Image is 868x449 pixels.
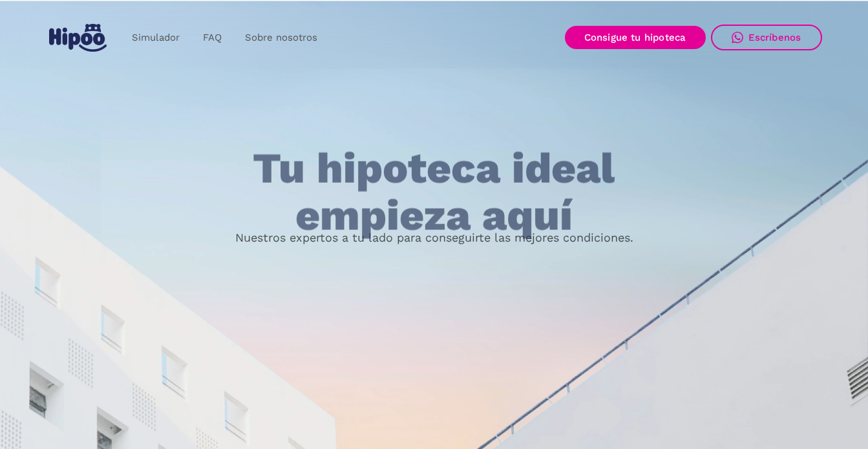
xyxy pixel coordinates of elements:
a: home [47,19,110,57]
a: Mejorar mi hipoteca [432,320,627,351]
p: Nuestros expertos a tu lado para conseguirte las mejores condiciones. [235,233,633,243]
a: Sobre nosotros [233,25,329,50]
a: Consigue tu hipoteca [565,26,706,49]
a: FAQ [191,25,233,50]
h1: Tu hipoteca ideal empieza aquí [189,145,679,239]
a: Simulador [120,25,191,50]
div: Escríbenos [748,32,801,43]
a: Escríbenos [711,25,822,50]
h1: Banco de España [218,324,352,335]
p: Intermediarios hipotecarios regulados por el Banco de España [218,335,352,356]
a: Buscar nueva hipoteca [240,320,427,351]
